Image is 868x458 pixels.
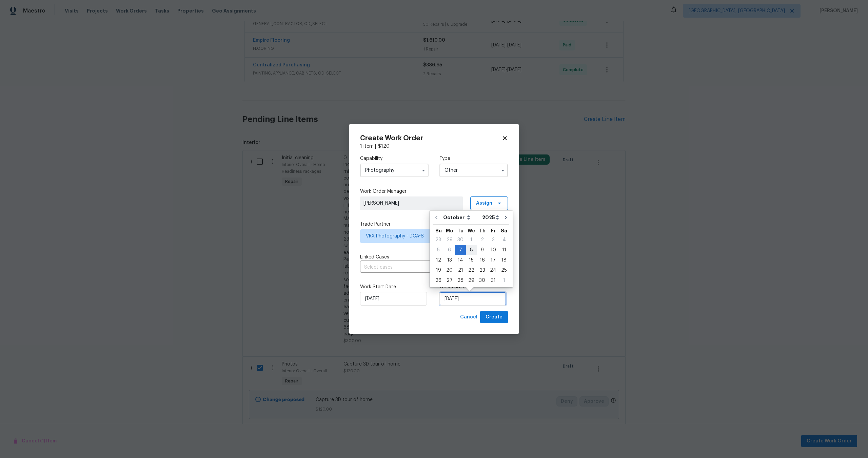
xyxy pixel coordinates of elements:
div: Wed Oct 08 2025 [466,245,477,255]
span: $ 120 [378,144,390,149]
div: Mon Sep 29 2025 [444,235,455,245]
div: Fri Oct 03 2025 [488,235,499,245]
div: 29 [466,276,477,285]
div: 14 [455,255,466,265]
div: 1 item | [360,143,508,150]
div: Fri Oct 10 2025 [488,245,499,255]
div: Wed Oct 29 2025 [466,275,477,286]
div: Thu Oct 09 2025 [477,245,488,255]
label: Work Order Manager [360,188,508,195]
div: Sat Oct 18 2025 [499,255,509,265]
input: M/D/YYYY [439,292,506,306]
div: 30 [455,235,466,245]
div: 31 [488,276,499,285]
div: Sun Oct 26 2025 [433,275,444,286]
label: Work Start Date [360,284,429,290]
div: Wed Oct 22 2025 [466,265,477,275]
input: Select cases [360,262,489,273]
div: Sat Oct 04 2025 [499,235,509,245]
div: Mon Oct 20 2025 [444,265,455,275]
div: Sun Oct 12 2025 [433,255,444,265]
div: Fri Oct 31 2025 [488,275,499,286]
input: Select... [439,164,508,177]
div: Thu Oct 23 2025 [477,265,488,275]
div: 2 [477,235,488,245]
div: Wed Oct 01 2025 [466,235,477,245]
div: 27 [444,276,455,285]
h2: Create Work Order [360,135,502,142]
div: 21 [455,266,466,275]
div: 12 [433,255,444,265]
label: Capability [360,155,429,162]
div: 19 [433,266,444,275]
button: Show options [419,166,428,174]
div: 5 [433,245,444,255]
div: Sat Oct 11 2025 [499,245,509,255]
div: 1 [466,235,477,245]
div: Thu Oct 16 2025 [477,255,488,265]
div: 7 [455,245,466,255]
abbr: Monday [446,228,453,233]
input: Select... [360,164,429,177]
div: 3 [488,235,499,245]
div: 29 [444,235,455,245]
abbr: Wednesday [468,228,475,233]
button: Cancel [457,311,480,324]
div: 10 [488,245,499,255]
div: Thu Oct 02 2025 [477,235,488,245]
div: 20 [444,266,455,275]
div: Sun Oct 19 2025 [433,265,444,275]
div: Sun Sep 28 2025 [433,235,444,245]
div: Wed Oct 15 2025 [466,255,477,265]
span: Cancel [460,313,477,321]
span: Linked Cases [360,254,389,261]
input: M/D/YYYY [360,292,427,306]
div: Fri Oct 24 2025 [488,265,499,275]
div: Mon Oct 06 2025 [444,245,455,255]
div: 13 [444,255,455,265]
div: 24 [488,266,499,275]
div: 15 [466,255,477,265]
select: Month [441,212,480,223]
div: Mon Oct 27 2025 [444,275,455,286]
div: 23 [477,266,488,275]
div: Tue Oct 14 2025 [455,255,466,265]
div: 26 [433,276,444,285]
button: Go to next month [501,211,511,224]
div: 18 [499,255,509,265]
span: Create [486,313,502,321]
span: [PERSON_NAME] [363,200,459,207]
button: Create [480,311,508,324]
button: Go to previous month [431,211,441,224]
div: Tue Oct 07 2025 [455,245,466,255]
div: 11 [499,245,509,255]
div: Mon Oct 13 2025 [444,255,455,265]
div: Sun Oct 05 2025 [433,245,444,255]
div: Sat Nov 01 2025 [499,275,509,286]
div: 28 [433,235,444,245]
div: Tue Oct 28 2025 [455,275,466,286]
select: Year [480,212,501,223]
div: 17 [488,255,499,265]
div: Tue Oct 21 2025 [455,265,466,275]
div: 9 [477,245,488,255]
div: 4 [499,235,509,245]
abbr: Saturday [501,228,507,233]
div: 28 [455,276,466,285]
span: VRX Photography - DCA-S [366,233,492,240]
abbr: Sunday [435,228,442,233]
div: 30 [477,276,488,285]
span: Assign [476,200,492,207]
abbr: Thursday [479,228,486,233]
div: 25 [499,266,509,275]
div: 1 [499,276,509,285]
label: Trade Partner [360,221,508,228]
div: Sat Oct 25 2025 [499,265,509,275]
label: Type [439,155,508,162]
abbr: Friday [491,228,496,233]
abbr: Tuesday [457,228,463,233]
div: 8 [466,245,477,255]
div: 6 [444,245,455,255]
div: 22 [466,266,477,275]
div: Tue Sep 30 2025 [455,235,466,245]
